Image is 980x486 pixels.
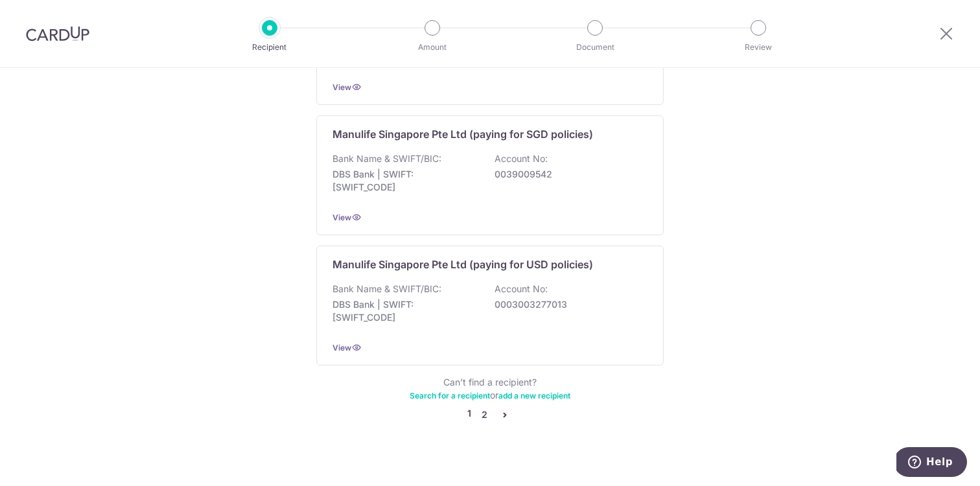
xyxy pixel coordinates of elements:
[332,152,441,165] p: Bank Name & SWIFT/BIC:
[467,407,471,422] li: 1
[495,168,640,181] p: 0039009542
[547,41,643,54] p: Document
[384,41,480,54] p: Amount
[495,152,548,165] p: Account No:
[316,407,664,422] nav: pager
[332,82,351,92] a: View
[332,283,441,295] p: Bank Name & SWIFT/BIC:
[26,26,89,41] img: CardUp
[495,298,640,311] p: 0003003277013
[332,257,593,272] p: Manulife Singapore Pte Ltd (paying for USD policies)
[710,41,806,54] p: Review
[498,391,570,400] a: add a new recipient
[896,447,967,480] iframe: Opens a widget where you can find more information
[476,407,492,422] a: 2
[316,376,664,402] div: Can’t find a recipient? or
[495,283,548,295] p: Account No:
[332,126,593,142] p: Manulife Singapore Pte Ltd (paying for SGD policies)
[332,168,478,194] p: DBS Bank | SWIFT: [SWIFT_CODE]
[332,298,478,324] p: DBS Bank | SWIFT: [SWIFT_CODE]
[332,213,351,222] a: View
[410,391,490,400] a: Search for a recipient
[222,41,318,54] p: Recipient
[332,343,351,353] a: View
